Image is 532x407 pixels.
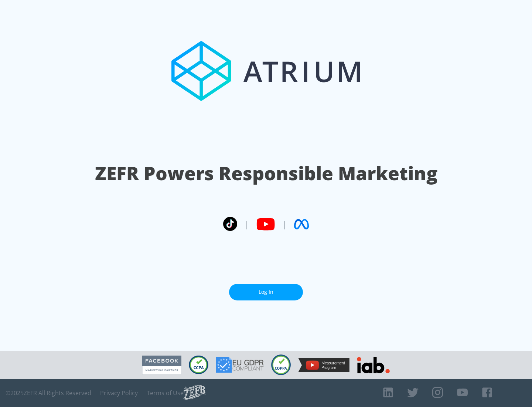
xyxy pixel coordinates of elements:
h1: ZEFR Powers Responsible Marketing [95,161,437,186]
img: IAB [357,357,390,373]
a: Privacy Policy [100,389,138,397]
img: CCPA Compliant [189,356,208,374]
img: COPPA Compliant [271,354,291,375]
span: © 2025 ZEFR All Rights Reserved [6,389,91,397]
img: GDPR Compliant [216,357,264,373]
span: | [282,219,287,230]
a: Log In [229,284,303,300]
img: Facebook Marketing Partner [142,356,181,374]
a: Terms of Use [147,389,184,397]
span: | [245,219,249,230]
img: YouTube Measurement Program [298,358,349,372]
